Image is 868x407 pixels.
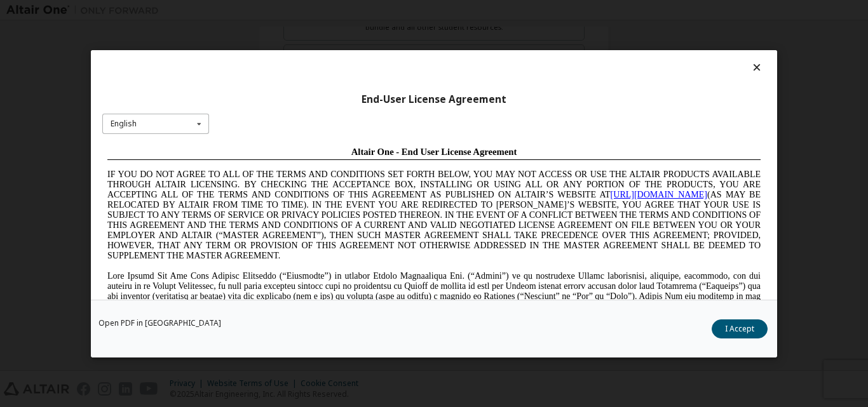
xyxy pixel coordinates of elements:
[5,130,658,220] span: Lore Ipsumd Sit Ame Cons Adipisc Elitseddo (“Eiusmodte”) in utlabor Etdolo Magnaaliqua Eni. (“Adm...
[249,5,415,15] span: Altair One - End User License Agreement
[111,120,137,128] div: English
[5,28,658,119] span: IF YOU DO NOT AGREE TO ALL OF THE TERMS AND CONDITIONS SET FORTH BELOW, YOU MAY NOT ACCESS OR USE...
[508,48,605,58] a: [URL][DOMAIN_NAME]
[98,319,221,326] a: Open PDF in [GEOGRAPHIC_DATA]
[102,93,766,105] div: End-User License Agreement
[712,319,768,338] button: I Accept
